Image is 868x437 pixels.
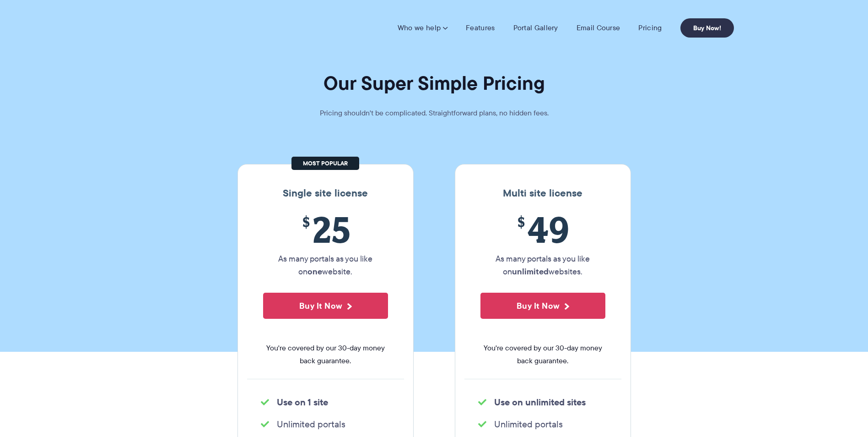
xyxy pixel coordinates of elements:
[263,342,388,367] span: You're covered by our 30-day money back guarantee.
[261,418,390,431] li: Unlimited portals
[307,265,322,278] strong: one
[480,293,605,319] button: Buy It Now
[263,252,388,278] p: As many portals as you like on website.
[577,23,620,33] a: Email Course
[513,23,558,33] a: Portal Gallery
[464,187,621,199] h3: Multi site license
[478,418,608,431] li: Unlimited portals
[480,252,605,278] p: As many portals as you like on websites.
[297,107,571,120] p: Pricing shouldn't be complicated. Straightforward plans, no hidden fees.
[480,208,605,250] span: 49
[398,23,447,33] a: Who we help
[263,293,388,319] button: Buy It Now
[466,23,495,33] a: Features
[263,208,388,250] span: 25
[680,18,734,38] a: Buy Now!
[638,23,662,33] a: Pricing
[494,395,586,409] strong: Use on unlimited sites
[247,187,404,199] h3: Single site license
[512,265,549,278] strong: unlimited
[480,342,605,367] span: You're covered by our 30-day money back guarantee.
[277,395,328,409] strong: Use on 1 site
